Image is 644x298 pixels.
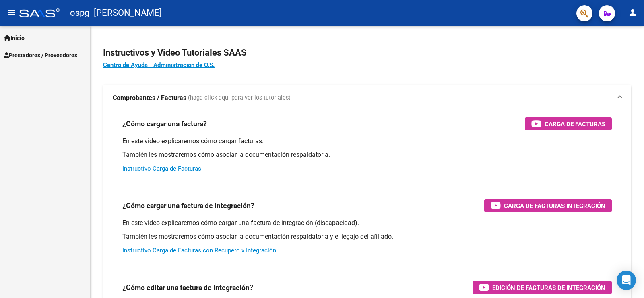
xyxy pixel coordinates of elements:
button: Edición de Facturas de integración [473,281,612,294]
span: Edición de Facturas de integración [492,283,605,293]
span: - [PERSON_NAME] [89,4,162,22]
span: Carga de Facturas Integración [504,201,605,211]
span: Carga de Facturas [545,119,605,129]
button: Carga de Facturas [525,117,612,130]
mat-expansion-panel-header: Comprobantes / Facturas (haga click aquí para ver los tutoriales) [103,85,631,111]
p: También les mostraremos cómo asociar la documentación respaldatoria y el legajo del afiliado. [122,232,612,241]
p: En este video explicaremos cómo cargar facturas. [122,137,612,146]
span: - ospg [64,4,89,22]
h3: ¿Cómo cargar una factura de integración? [122,200,254,211]
div: Open Intercom Messenger [617,271,636,290]
span: (haga click aquí para ver los tutoriales) [188,94,291,102]
p: También les mostraremos cómo asociar la documentación respaldatoria. [122,150,612,159]
span: Prestadores / Proveedores [4,51,77,60]
mat-icon: person [628,8,638,17]
p: En este video explicaremos cómo cargar una factura de integración (discapacidad). [122,219,612,227]
a: Centro de Ayuda - Administración de O.S. [103,61,215,69]
a: Instructivo Carga de Facturas con Recupero x Integración [122,247,276,254]
h3: ¿Cómo editar una factura de integración? [122,282,253,293]
a: Instructivo Carga de Facturas [122,165,201,172]
span: Inicio [4,33,25,42]
h3: ¿Cómo cargar una factura? [122,118,207,129]
button: Carga de Facturas Integración [484,199,612,212]
h2: Instructivos y Video Tutoriales SAAS [103,45,631,60]
mat-icon: menu [6,8,16,17]
strong: Comprobantes / Facturas [113,94,186,102]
